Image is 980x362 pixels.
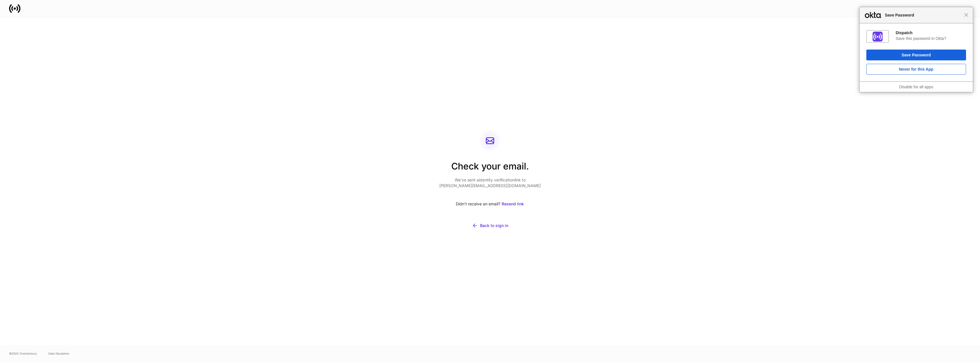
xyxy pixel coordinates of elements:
div: Didn’t receive an email? [439,198,541,210]
span: Close [964,13,968,17]
button: Save Password [866,50,966,60]
p: We’ve sent a identity verification link to [PERSON_NAME][EMAIL_ADDRESS][DOMAIN_NAME] [439,177,541,189]
a: Data Disclaimer [48,351,70,356]
button: Never for this App [866,64,966,75]
button: Back to sign in [439,219,541,232]
div: Dispatch [896,30,966,35]
span: Save Password [882,12,964,19]
a: Disable for all apps [899,85,933,89]
div: Resend link [502,201,524,207]
span: © 2025 OneAdvisory [9,351,37,356]
img: IoaI0QAAAAZJREFUAwDpn500DgGa8wAAAABJRU5ErkJggg== [873,32,883,42]
h2: Check your email. [439,160,541,177]
button: Resend link [501,198,524,210]
div: Back to sign in [480,223,508,228]
div: Save this password in Okta? [896,36,966,41]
